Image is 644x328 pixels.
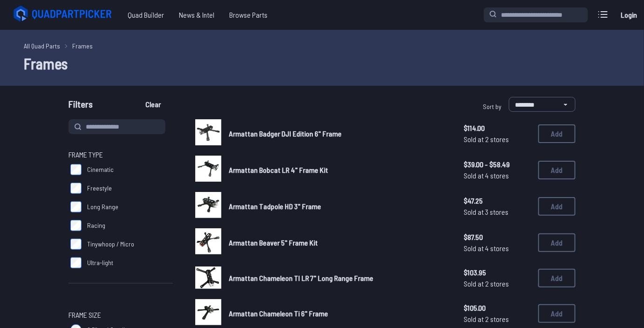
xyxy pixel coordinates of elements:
a: Quad Builder [120,6,171,24]
a: image [195,119,221,148]
a: All Quad Parts [24,41,60,51]
span: Sort by [483,102,501,110]
select: Sort by [509,97,575,112]
span: Sold at 2 stores [464,134,531,145]
img: image [195,266,221,289]
input: Cinematic [70,164,82,175]
span: Armattan Chameleon Ti 6" Frame [229,309,328,318]
a: Armattan Chameleon TI LR 7" Long Range Frame [229,273,449,284]
a: Frames [72,41,93,51]
span: Sold at 4 stores [464,243,531,254]
a: image [195,156,221,184]
img: image [195,228,221,254]
button: Add [538,161,575,179]
input: Long Range [70,201,82,212]
img: image [195,192,221,218]
a: Armattan Bobcat LR 4" Frame Kit [229,164,449,176]
span: Filters [69,97,93,116]
span: Armattan Beaver 5" Frame Kit [229,238,318,247]
img: image [195,299,221,325]
span: $87.50 [464,232,531,243]
button: Add [538,269,575,287]
span: Armattan Tadpole HD 3" Frame [229,202,321,211]
button: Add [538,233,575,252]
span: Armattan Badger DJI Edition 6" Frame [229,129,342,138]
a: image [195,299,221,328]
a: Armattan Beaver 5" Frame Kit [229,237,449,248]
span: Armattan Bobcat LR 4" Frame Kit [229,165,328,174]
span: $47.25 [464,195,531,206]
img: image [195,156,221,182]
input: Tinywhoop / Micro [70,239,82,250]
button: Add [538,197,575,216]
img: image [195,119,221,145]
span: Ultra-light [87,258,113,267]
span: Sold at 4 stores [464,170,531,181]
span: $103.95 [464,267,531,278]
span: Sold at 2 stores [464,278,531,289]
a: Browse Parts [222,6,275,24]
a: Armattan Badger DJI Edition 6" Frame [229,128,449,139]
span: Sold at 2 stores [464,314,531,325]
a: image [195,265,221,292]
a: Armattan Tadpole HD 3" Frame [229,201,449,212]
span: Cinematic [87,165,114,174]
span: $114.00 [464,123,531,134]
span: Sold at 3 stores [464,206,531,218]
a: Armattan Chameleon Ti 6" Frame [229,308,449,319]
span: Freestyle [87,184,112,193]
span: $39.00 - $58.49 [464,159,531,170]
span: Tinywhoop / Micro [87,239,134,249]
button: Add [538,304,575,323]
span: $105.00 [464,302,531,314]
span: Long Range [87,202,118,212]
span: Frame Type [69,149,103,160]
a: News & Intel [171,6,222,24]
input: Ultra-light [70,257,82,268]
a: image [195,228,221,257]
button: Add [538,124,575,143]
span: Frame Size [69,309,101,321]
input: Racing [70,220,82,231]
button: Clear [137,97,169,112]
h1: Frames [24,52,620,75]
a: Login [618,6,640,24]
span: Armattan Chameleon TI LR 7" Long Range Frame [229,273,373,282]
span: Racing [87,221,105,230]
input: Freestyle [70,183,82,194]
a: image [195,192,221,221]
